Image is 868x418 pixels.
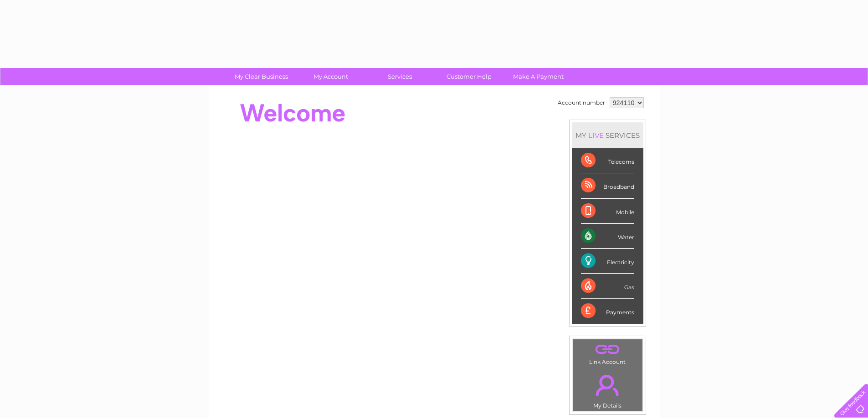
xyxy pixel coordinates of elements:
[224,68,299,85] a: My Clear Business
[431,68,507,85] a: Customer Help
[581,199,634,224] div: Mobile
[575,369,640,401] a: .
[362,68,437,85] a: Services
[586,131,606,140] div: LIVE
[581,299,634,323] div: Payments
[581,173,634,198] div: Broadband
[501,68,576,85] a: Make A Payment
[572,122,643,148] div: MY SERVICES
[581,249,634,274] div: Electricity
[581,274,634,299] div: Gas
[581,148,634,173] div: Telecoms
[293,68,368,85] a: My Account
[572,339,643,368] td: Link Account
[575,342,640,358] a: .
[555,95,607,111] td: Account number
[572,367,643,412] td: My Details
[581,224,634,249] div: Water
